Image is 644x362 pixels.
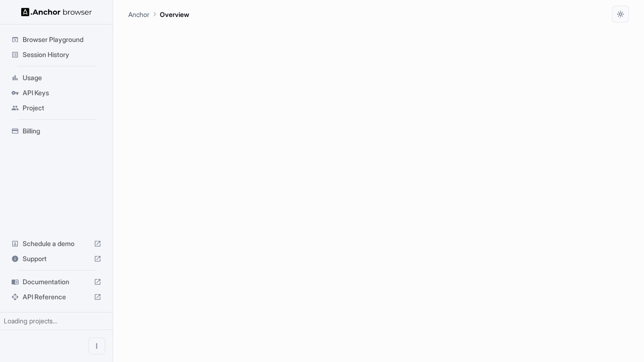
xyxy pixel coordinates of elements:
[8,85,105,100] div: API Keys
[23,88,101,98] span: API Keys
[8,70,105,85] div: Usage
[8,274,105,289] div: Documentation
[23,254,90,263] span: Support
[8,32,105,47] div: Browser Playground
[8,289,105,304] div: API Reference
[23,50,101,59] span: Session History
[128,9,149,19] p: Anchor
[23,292,90,302] span: API Reference
[4,316,109,326] div: Loading projects...
[23,73,101,82] span: Usage
[88,337,105,354] button: Open menu
[8,100,105,115] div: Project
[128,9,189,19] nav: breadcrumb
[21,8,92,16] img: Anchor Logo
[23,277,90,287] span: Documentation
[23,126,101,136] span: Billing
[8,123,105,139] div: Billing
[8,236,105,251] div: Schedule a demo
[8,251,105,266] div: Support
[160,9,189,19] p: Overview
[8,47,105,62] div: Session History
[23,239,90,248] span: Schedule a demo
[23,103,101,113] span: Project
[23,35,101,44] span: Browser Playground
